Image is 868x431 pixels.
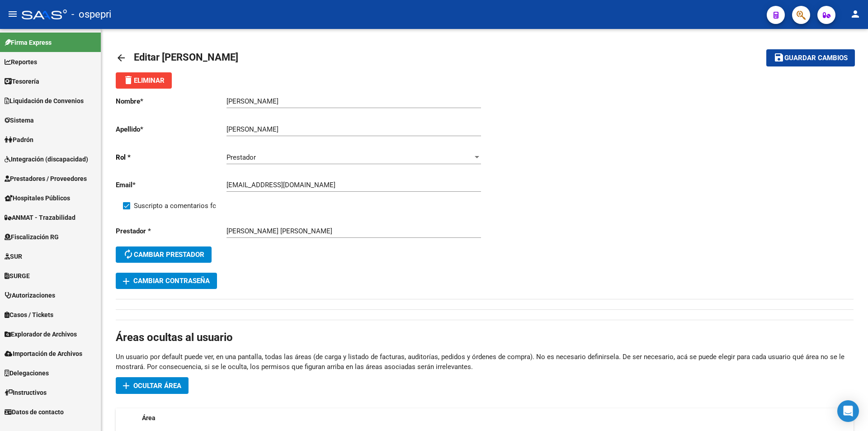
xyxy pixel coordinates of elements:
mat-icon: save [774,52,784,63]
span: SURGE [5,271,30,281]
span: Eliminar [123,76,165,85]
span: SUR [5,251,22,261]
span: Integración (discapacidad) [5,154,88,164]
mat-icon: delete [123,75,134,85]
span: Prestadores / Proveedores [5,174,87,184]
p: Prestador * [116,226,226,236]
span: Hospitales Públicos [5,193,70,203]
p: Email [116,180,226,190]
span: - ospepri [71,5,111,24]
p: Rol * [116,152,226,162]
span: Fiscalización RG [5,232,59,242]
div: Open Intercom Messenger [837,400,859,422]
mat-icon: autorenew [123,249,134,260]
button: Ocultar área [116,377,189,394]
p: Un usuario por default puede ver, en una pantalla, todas las áreas (de carga y listado de factura... [116,352,854,372]
mat-icon: person [850,9,861,19]
span: Guardar cambios [784,54,848,62]
span: Firma Express [5,38,52,47]
span: Editar [PERSON_NAME] [134,52,238,63]
span: Liquidación de Convenios [5,96,84,106]
p: Nombre [116,96,226,106]
span: Suscripto a comentarios fc [134,200,216,211]
span: Prestador [226,153,256,161]
h1: Áreas ocultas al usuario [116,330,854,345]
span: Casos / Tickets [5,310,53,320]
span: Explorador de Archivos [5,329,77,339]
span: Reportes [5,57,37,67]
span: Cambiar Contraseña [123,277,210,285]
span: Padrón [5,135,33,145]
mat-icon: arrow_back [116,52,127,63]
mat-icon: add [121,276,132,287]
button: Cambiar Contraseña [116,273,217,289]
span: Datos de contacto [5,407,64,417]
span: Ocultar área [133,382,181,390]
span: Sistema [5,115,34,125]
span: Autorizaciones [5,290,55,300]
span: ANMAT - Trazabilidad [5,213,75,223]
p: Apellido [116,124,226,134]
button: Guardar cambios [766,49,855,66]
span: Importación de Archivos [5,349,82,359]
span: Cambiar prestador [123,251,204,259]
span: Tesorería [5,76,39,86]
mat-icon: menu [7,9,18,19]
span: Área [142,414,156,422]
button: Cambiar prestador [116,246,212,263]
datatable-header-cell: Área [138,408,847,428]
span: Delegaciones [5,368,49,378]
span: Instructivos [5,388,47,398]
mat-icon: add [121,380,132,391]
button: Eliminar [116,72,172,89]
